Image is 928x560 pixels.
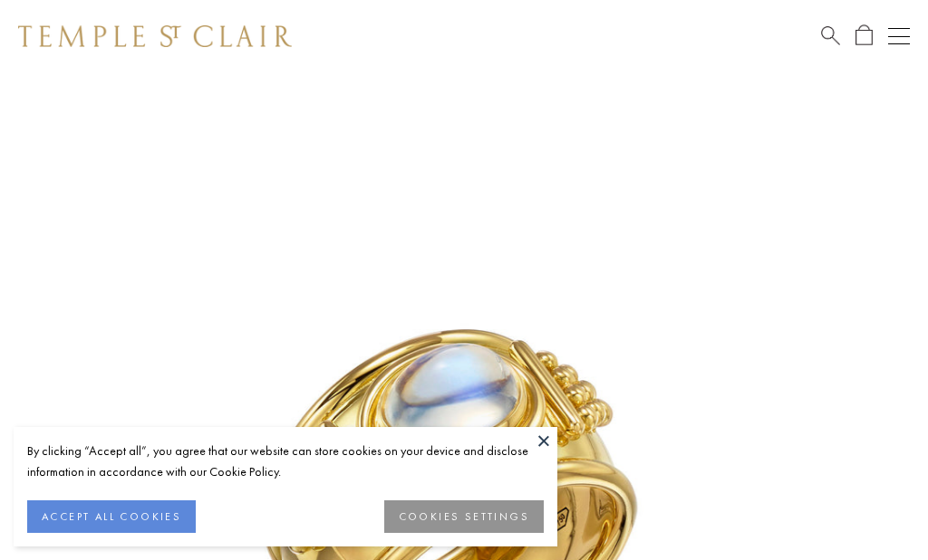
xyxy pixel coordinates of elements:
div: By clicking “Accept all”, you agree that our website can store cookies on your device and disclos... [27,441,544,482]
img: Temple St. Clair [18,25,292,47]
a: Search [821,24,840,47]
button: ACCEPT ALL COOKIES [27,500,196,533]
button: COOKIES SETTINGS [384,500,544,533]
a: Open Shopping Bag [855,24,873,47]
button: Open navigation [888,25,910,47]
